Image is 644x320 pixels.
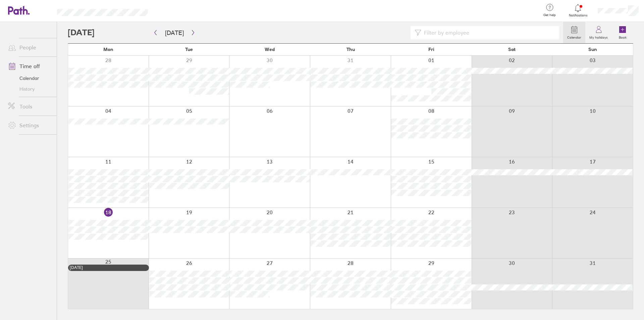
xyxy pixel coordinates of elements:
a: Calendar [3,73,57,84]
a: Time off [3,59,57,73]
span: Sat [508,47,516,52]
span: Mon [103,47,113,52]
a: History [3,84,57,94]
a: People [3,41,57,54]
label: My holidays [585,34,612,40]
div: [DATE] [70,265,147,270]
a: Settings [3,119,57,132]
span: Tue [185,47,193,52]
span: Wed [265,47,275,52]
span: Notifications [567,13,589,17]
label: Calendar [563,34,585,40]
span: Get help [539,13,560,17]
label: Book [615,34,631,40]
input: Filter by employee [421,26,555,39]
a: Book [612,22,633,43]
span: Thu [346,47,355,52]
a: Notifications [567,3,589,17]
a: My holidays [585,22,612,43]
button: [DATE] [160,27,189,38]
span: Fri [428,47,434,52]
a: Tools [3,100,57,113]
a: Calendar [563,22,585,43]
span: Sun [588,47,597,52]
